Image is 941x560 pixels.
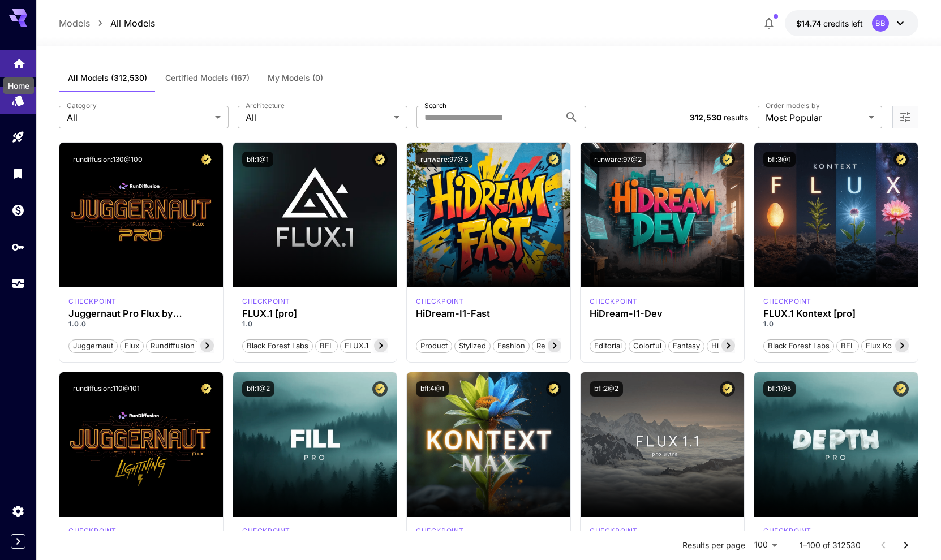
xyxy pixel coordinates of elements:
[59,16,155,30] nav: breadcrumb
[11,504,25,518] div: Settings
[69,341,117,352] span: juggernaut
[763,152,796,167] button: bfl:3@1
[532,341,569,352] span: Realistic
[893,381,909,397] button: Certified Model – Vetted for best performance and includes a commercial license.
[68,319,214,329] p: 1.0.0
[546,152,561,167] button: Certified Model – Vetted for best performance and includes a commercial license.
[67,111,210,124] span: All
[416,296,464,307] p: checkpoint
[165,73,250,83] span: Certified Models (167)
[416,526,464,536] p: checkpoint
[750,537,781,553] div: 100
[590,152,646,167] button: runware:97@2
[893,152,909,167] button: Certified Model – Vetted for best performance and includes a commercial license.
[590,308,735,319] h3: HiDream-I1-Dev
[763,308,909,319] h3: FLUX.1 Kontext [pro]
[416,381,449,397] button: bfl:4@1
[316,341,337,352] span: BFL
[68,526,117,536] p: checkpoint
[707,341,753,352] span: High Detail
[766,111,864,124] span: Most Popular
[590,526,638,536] p: checkpoint
[493,338,530,353] button: Fashion
[416,338,452,353] button: Product
[68,526,117,536] div: FLUX.1 D
[416,308,561,319] h3: HiDream-I1-Fast
[455,341,490,352] span: Stylized
[11,90,25,104] div: Models
[590,338,626,353] button: Editorial
[11,273,25,287] div: Usage
[147,341,199,352] span: rundiffusion
[11,163,25,177] div: Library
[836,338,859,353] button: BFL
[340,338,393,353] button: FLUX.1 [pro]
[763,296,811,307] div: FLUX.1 Kontext [pro]
[68,296,117,307] p: checkpoint
[121,341,143,352] span: flux
[720,381,735,397] button: Certified Model – Vetted for best performance and includes a commercial license.
[372,381,388,397] button: Certified Model – Vetted for best performance and includes a commercial license.
[763,319,909,329] p: 1.0
[532,338,569,353] button: Realistic
[454,338,491,353] button: Stylized
[59,16,90,30] a: Models
[11,200,25,214] div: Wallet
[895,534,917,557] button: Go to next page
[242,296,290,307] p: checkpoint
[3,77,34,94] div: Home
[766,101,819,110] label: Order models by
[243,341,312,352] span: Black Forest Labs
[724,113,748,122] span: results
[862,341,913,352] span: Flux Kontext
[146,338,199,353] button: rundiffusion
[11,534,25,549] button: Expand sidebar
[242,338,313,353] button: Black Forest Labs
[763,526,811,536] div: fluxpro
[12,53,26,67] div: Home
[315,338,338,353] button: BFL
[68,296,117,307] div: FLUX.1 D
[68,152,147,167] button: rundiffusion:130@100
[372,152,388,167] button: Certified Model – Vetted for best performance and includes a commercial license.
[11,240,25,254] div: API Keys
[242,319,388,329] p: 1.0
[424,101,446,110] label: Search
[242,308,388,319] div: FLUX.1 [pro]
[763,381,796,397] button: bfl:1@5
[68,308,214,319] h3: Juggernaut Pro Flux by RunDiffusion
[341,341,392,352] span: FLUX.1 [pro]
[763,338,834,353] button: Black Forest Labs
[68,338,118,353] button: juggernaut
[590,296,638,307] p: checkpoint
[246,101,284,110] label: Architecture
[682,540,745,551] p: Results per page
[199,381,214,397] button: Certified Model – Vetted for best performance and includes a commercial license.
[668,338,704,353] button: Fantasy
[242,381,274,397] button: bfl:1@2
[242,152,273,167] button: bfl:1@1
[590,296,638,307] div: HiDream Dev
[763,296,811,307] p: checkpoint
[242,526,290,536] div: fluxpro
[707,338,754,353] button: High Detail
[68,73,147,83] span: All Models (312,530)
[800,540,861,551] p: 1–100 of 312530
[416,296,464,307] div: HiDream Fast
[785,10,918,36] button: $14.73606BB
[268,73,323,83] span: My Models (0)
[416,152,472,167] button: runware:97@3
[199,152,214,167] button: Certified Model – Vetted for best performance and includes a commercial license.
[796,18,863,29] div: $14.73606
[246,111,389,124] span: All
[590,341,626,352] span: Editorial
[67,101,97,110] label: Category
[110,16,155,30] p: All Models
[242,526,290,536] p: checkpoint
[120,338,144,353] button: flux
